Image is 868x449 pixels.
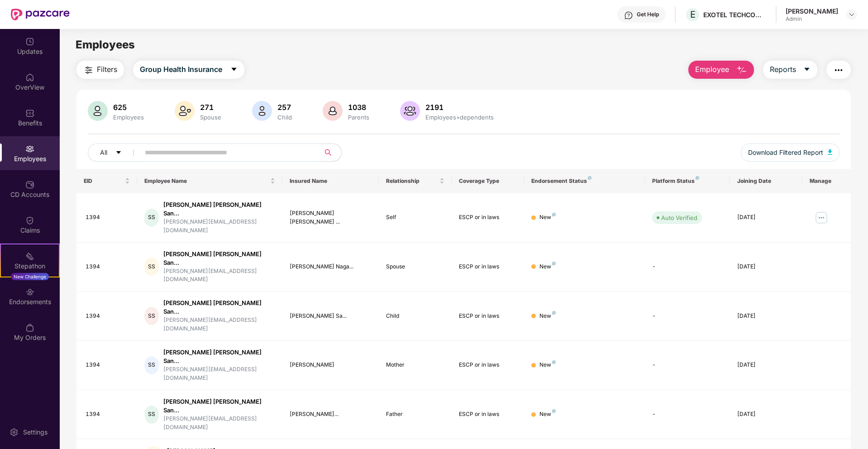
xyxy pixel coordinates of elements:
div: New [539,263,556,271]
div: Get Help [637,11,659,18]
div: [DATE] [737,263,795,271]
div: [PERSON_NAME][EMAIL_ADDRESS][DOMAIN_NAME] [163,316,275,333]
img: svg+xml;base64,PHN2ZyB4bWxucz0iaHR0cDovL3d3dy53My5vcmcvMjAwMC9zdmciIHhtbG5zOnhsaW5rPSJodHRwOi8vd3... [252,101,272,121]
div: [PERSON_NAME][EMAIL_ADDRESS][DOMAIN_NAME] [163,218,275,235]
img: New Pazcare Logo [11,9,70,20]
div: 1394 [86,361,130,369]
th: Manage [802,169,851,193]
div: SS [144,307,159,325]
div: ESCP or in laws [459,361,517,369]
div: SS [144,258,159,276]
th: Coverage Type [452,169,524,193]
button: Download Filtered Report [741,143,839,162]
img: svg+xml;base64,PHN2ZyB4bWxucz0iaHR0cDovL3d3dy53My5vcmcvMjAwMC9zdmciIHdpZHRoPSI4IiBoZWlnaHQ9IjgiIH... [552,213,556,216]
div: New Challenge [11,273,49,280]
img: svg+xml;base64,PHN2ZyBpZD0iSG9tZSIgeG1sbnM9Imh0dHA6Ly93d3cudzMub3JnLzIwMDAvc3ZnIiB3aWR0aD0iMjAiIG... [25,73,34,82]
img: svg+xml;base64,PHN2ZyB4bWxucz0iaHR0cDovL3d3dy53My5vcmcvMjAwMC9zdmciIHhtbG5zOnhsaW5rPSJodHRwOi8vd3... [736,65,747,76]
span: Employees [76,38,135,51]
div: Parents [346,114,371,121]
img: svg+xml;base64,PHN2ZyB4bWxucz0iaHR0cDovL3d3dy53My5vcmcvMjAwMC9zdmciIHdpZHRoPSI4IiBoZWlnaHQ9IjgiIH... [552,409,556,413]
div: ESCP or in laws [459,312,517,320]
div: Father [386,410,444,419]
div: Child [386,312,444,320]
div: New [539,361,556,369]
button: Group Health Insurancecaret-down [133,61,244,79]
span: All [100,148,107,158]
div: [PERSON_NAME] [PERSON_NAME] San... [163,250,275,267]
div: SS [144,209,159,227]
span: Employee [695,64,729,75]
div: SS [144,406,159,424]
div: 1394 [86,213,130,222]
div: 1394 [86,410,130,419]
img: manageButton [814,210,829,225]
div: 1394 [86,312,130,320]
div: [PERSON_NAME]... [290,410,372,419]
div: [DATE] [737,361,795,369]
div: New [539,312,556,320]
td: - [645,243,730,292]
img: svg+xml;base64,PHN2ZyB4bWxucz0iaHR0cDovL3d3dy53My5vcmcvMjAwMC9zdmciIHhtbG5zOnhsaW5rPSJodHRwOi8vd3... [175,101,195,121]
div: Endorsement Status [531,177,638,185]
div: [PERSON_NAME] Sa... [290,312,372,320]
img: svg+xml;base64,PHN2ZyBpZD0iSGVscC0zMngzMiIgeG1sbnM9Imh0dHA6Ly93d3cudzMub3JnLzIwMDAvc3ZnIiB3aWR0aD... [624,11,633,20]
img: svg+xml;base64,PHN2ZyB4bWxucz0iaHR0cDovL3d3dy53My5vcmcvMjAwMC9zdmciIHdpZHRoPSI4IiBoZWlnaHQ9IjgiIH... [588,176,591,180]
div: Spouse [198,114,223,121]
th: Relationship [379,169,451,193]
span: Filters [97,64,117,75]
div: SS [144,356,159,374]
div: Auto Verified [661,213,697,222]
div: [DATE] [737,410,795,419]
button: Reportscaret-down [763,61,817,79]
span: EID [84,177,123,185]
img: svg+xml;base64,PHN2ZyB4bWxucz0iaHR0cDovL3d3dy53My5vcmcvMjAwMC9zdmciIHdpZHRoPSIyMSIgaGVpZ2h0PSIyMC... [25,252,34,261]
div: Stepathon [1,262,59,271]
div: [PERSON_NAME] [PERSON_NAME] San... [163,299,275,316]
button: Allcaret-down [88,143,143,162]
div: [PERSON_NAME] [290,361,372,369]
img: svg+xml;base64,PHN2ZyB4bWxucz0iaHR0cDovL3d3dy53My5vcmcvMjAwMC9zdmciIHdpZHRoPSIyNCIgaGVpZ2h0PSIyNC... [83,65,94,76]
div: ESCP or in laws [459,263,517,271]
span: caret-down [230,66,238,74]
th: EID [76,169,137,193]
button: Filters [76,61,124,79]
div: 1394 [86,263,130,271]
div: 625 [111,103,146,112]
img: svg+xml;base64,PHN2ZyBpZD0iRW1wbG95ZWVzIiB4bWxucz0iaHR0cDovL3d3dy53My5vcmcvMjAwMC9zdmciIHdpZHRoPS... [25,144,34,153]
div: New [539,213,556,222]
div: ESCP or in laws [459,213,517,222]
div: [PERSON_NAME] Naga... [290,263,372,271]
img: svg+xml;base64,PHN2ZyBpZD0iU2V0dGluZy0yMHgyMCIgeG1sbnM9Imh0dHA6Ly93d3cudzMub3JnLzIwMDAvc3ZnIiB3aW... [10,428,19,437]
td: - [645,291,730,341]
div: 2191 [424,103,496,112]
span: search [319,149,337,156]
img: svg+xml;base64,PHN2ZyB4bWxucz0iaHR0cDovL3d3dy53My5vcmcvMjAwMC9zdmciIHhtbG5zOnhsaW5rPSJodHRwOi8vd3... [828,149,832,155]
div: 1038 [346,103,371,112]
th: Employee Name [137,169,282,193]
img: svg+xml;base64,PHN2ZyBpZD0iRHJvcGRvd24tMzJ4MzIiIHhtbG5zPSJodHRwOi8vd3d3LnczLm9yZy8yMDAwL3N2ZyIgd2... [848,11,855,18]
div: Employees [111,114,146,121]
span: Relationship [386,177,437,185]
img: svg+xml;base64,PHN2ZyB4bWxucz0iaHR0cDovL3d3dy53My5vcmcvMjAwMC9zdmciIHdpZHRoPSI4IiBoZWlnaHQ9IjgiIH... [552,262,556,265]
div: [PERSON_NAME][EMAIL_ADDRESS][DOMAIN_NAME] [163,365,275,382]
img: svg+xml;base64,PHN2ZyBpZD0iRW5kb3JzZW1lbnRzIiB4bWxucz0iaHR0cDovL3d3dy53My5vcmcvMjAwMC9zdmciIHdpZH... [25,287,34,296]
img: svg+xml;base64,PHN2ZyB4bWxucz0iaHR0cDovL3d3dy53My5vcmcvMjAwMC9zdmciIHdpZHRoPSI4IiBoZWlnaHQ9IjgiIH... [552,311,556,315]
img: svg+xml;base64,PHN2ZyBpZD0iTXlfT3JkZXJzIiBkYXRhLW5hbWU9Ik15IE9yZGVycyIgeG1sbnM9Imh0dHA6Ly93d3cudz... [25,323,34,332]
div: [PERSON_NAME] [PERSON_NAME] San... [163,397,275,415]
div: Platform Status [652,177,722,185]
img: svg+xml;base64,PHN2ZyB4bWxucz0iaHR0cDovL3d3dy53My5vcmcvMjAwMC9zdmciIHdpZHRoPSI4IiBoZWlnaHQ9IjgiIH... [696,176,699,180]
div: ESCP or in laws [459,410,517,419]
div: [DATE] [737,312,795,320]
img: svg+xml;base64,PHN2ZyB4bWxucz0iaHR0cDovL3d3dy53My5vcmcvMjAwMC9zdmciIHdpZHRoPSI4IiBoZWlnaHQ9IjgiIH... [552,360,556,364]
span: Download Filtered Report [748,148,823,158]
div: [PERSON_NAME][EMAIL_ADDRESS][DOMAIN_NAME] [163,415,275,432]
div: [PERSON_NAME] [PERSON_NAME] ... [290,209,372,226]
div: [PERSON_NAME] [PERSON_NAME] San... [163,201,275,218]
img: svg+xml;base64,PHN2ZyBpZD0iQ2xhaW0iIHhtbG5zPSJodHRwOi8vd3d3LnczLm9yZy8yMDAwL3N2ZyIgd2lkdGg9IjIwIi... [25,216,34,225]
div: Employees+dependents [424,114,496,121]
th: Joining Date [730,169,802,193]
div: [DATE] [737,213,795,222]
div: [PERSON_NAME][EMAIL_ADDRESS][DOMAIN_NAME] [163,267,275,284]
div: 257 [276,103,294,112]
img: svg+xml;base64,PHN2ZyBpZD0iQmVuZWZpdHMiIHhtbG5zPSJodHRwOi8vd3d3LnczLm9yZy8yMDAwL3N2ZyIgd2lkdGg9Ij... [25,109,34,118]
